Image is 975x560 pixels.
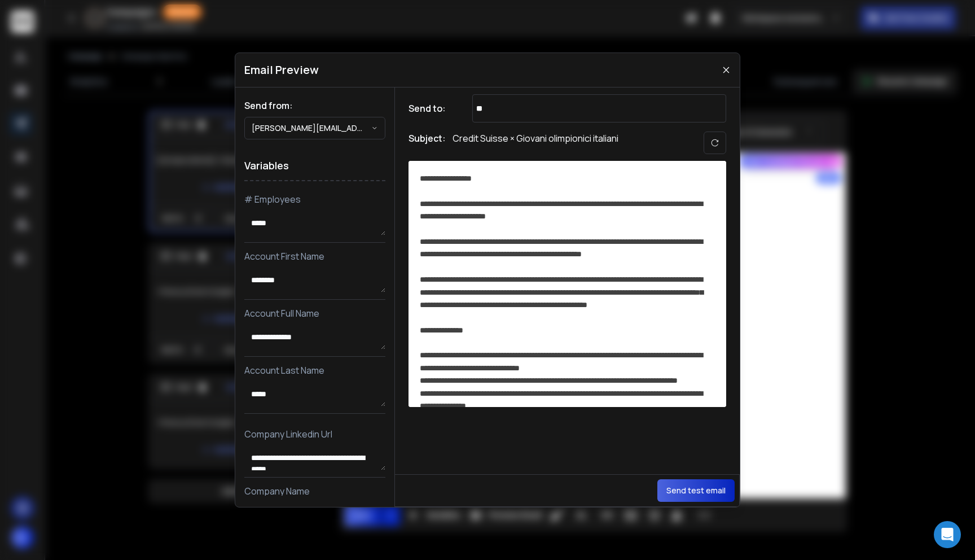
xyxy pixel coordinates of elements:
p: Account Full Name [244,307,385,320]
button: Send test email [657,479,735,502]
div: Open Intercom Messenger [934,521,961,548]
h1: Email Preview [244,62,319,78]
p: Account Last Name [244,364,385,377]
h1: Variables [244,151,385,181]
p: Company Name [244,484,385,498]
h1: Send from: [244,99,385,112]
p: [PERSON_NAME][EMAIL_ADDRESS][DOMAIN_NAME] [252,123,371,134]
h1: Send to: [409,102,454,115]
p: # Employees [244,193,385,206]
p: Account First Name [244,250,385,263]
p: Company Linkedin Url [244,427,385,441]
h1: Subject: [409,132,446,154]
p: Credit Suisse × Giovani olimpionici italiani [453,132,618,154]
